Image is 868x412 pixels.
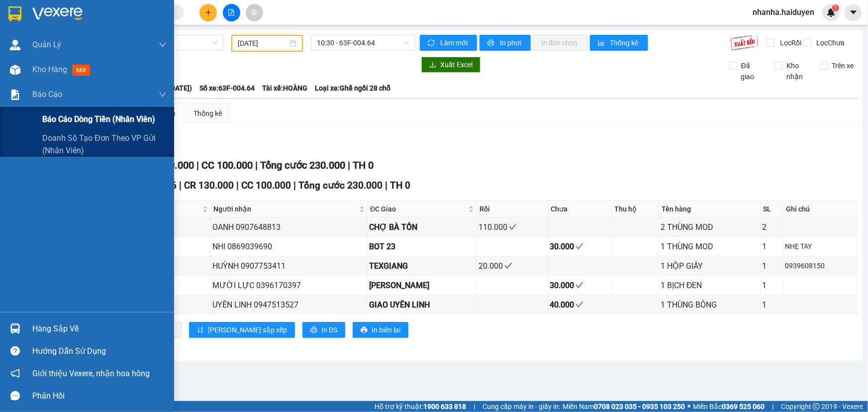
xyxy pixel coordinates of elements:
div: 1 BỊCH ĐEN [661,279,759,292]
img: solution-icon [10,90,20,100]
span: Miền Nam [563,401,685,412]
button: printerIn DS [302,322,345,338]
span: | [293,180,296,191]
div: 1 HỘP GIẤY [661,260,759,272]
th: Ghi chú [784,201,858,217]
span: Loại xe: Ghế ngồi 28 chỗ [315,83,390,94]
span: plus [205,9,212,16]
strong: 0708 023 035 - 0935 103 250 [594,403,685,411]
img: warehouse-icon [10,40,20,50]
span: Quản Lý [32,38,61,51]
button: plus [199,4,217,21]
th: Rồi [477,201,548,217]
strong: 1900 633 818 [423,403,466,411]
span: check [504,262,512,270]
button: printerIn phơi [480,35,531,51]
div: Hướng dẫn sử dụng [32,344,167,359]
span: aim [251,9,258,16]
span: file-add [228,9,235,16]
div: 1 [763,240,782,253]
span: notification [10,369,20,378]
img: warehouse-icon [10,65,20,75]
span: Số xe: 63F-004.64 [199,83,255,94]
button: downloadXuất Excel [421,57,481,73]
span: Tổng cước 230.000 [298,180,383,191]
img: warehouse-icon [10,323,20,334]
span: ĐC Giao [370,204,467,214]
div: 30.000 [550,279,610,292]
span: CC 100.000 [201,159,253,171]
span: [PERSON_NAME] sắp xếp [208,324,287,335]
span: printer [487,39,496,47]
span: CC 100.000 [241,180,291,191]
span: Lọc Chưa [813,37,847,48]
span: | [196,159,199,171]
div: 2 [763,221,782,233]
span: check [509,223,517,231]
span: printer [361,326,368,334]
button: aim [246,4,263,21]
span: sort-ascending [197,326,204,334]
span: down [159,41,167,49]
div: CHỢ BÀ TỒN [369,221,475,233]
div: NHẸ TAY [785,241,856,252]
div: HUỲNH 0907753411 [212,260,366,272]
button: sort-ascending[PERSON_NAME] sắp xếp [189,322,295,338]
div: 1 THÙNG MOD [661,240,759,253]
span: Người nhận [213,204,357,214]
span: TH 0 [390,180,410,191]
span: copyright [813,403,820,410]
span: In biên lai [372,324,400,335]
div: UYÊN LINH 0947513527 [212,299,366,311]
button: bar-chartThống kê [590,35,648,51]
span: TH 0 [353,159,374,171]
span: Tài xế: HOÀNG [262,83,307,94]
span: Thống kê [610,37,640,48]
input: 16/09/2023 [238,38,288,49]
span: Xuất Excel [440,59,473,70]
span: mới [72,65,90,76]
div: 1 THÙNG BÔNG [661,299,759,311]
span: Đã giao [737,60,767,82]
div: 20.000 [479,260,546,272]
div: 1 [763,299,782,311]
div: OANH 0907648813 [212,221,366,233]
div: [PERSON_NAME] [369,279,475,292]
div: Thống kê [193,108,222,119]
span: caret-down [849,8,858,17]
span: | [474,401,475,412]
span: | [255,159,258,171]
span: | [385,180,387,191]
span: bar-chart [598,39,606,47]
span: Báo cáo dòng tiền (nhân viên) [42,113,155,125]
div: 1 [763,260,782,272]
span: Kho nhận [782,60,812,82]
button: syncLàm mới [420,35,477,51]
span: sync [428,39,436,47]
div: TEXGIANG [369,260,475,272]
span: Làm mới [440,37,469,48]
span: Trên xe [828,60,858,71]
span: CR 130.000 [184,180,234,191]
strong: 0369 525 060 [722,403,765,411]
div: 1 [763,279,782,292]
span: check [576,281,583,289]
span: Báo cáo [32,88,62,101]
sup: 1 [832,4,839,11]
button: caret-down [845,4,862,21]
div: GIAO UYÊN LINH [369,299,475,311]
img: icon-new-feature [827,8,836,17]
th: SL [761,201,784,217]
span: 10:30 - 63F-004.64 [317,35,409,50]
div: 2 THÙNG MOD [661,221,759,233]
span: | [772,401,773,412]
span: Doanh số tạo đơn theo VP gửi (nhân viên) [42,132,167,157]
div: MƯỜI LỰC 0396170397 [212,279,366,292]
span: ⚪️ [687,405,690,409]
span: In phơi [500,37,523,48]
span: down [159,91,167,99]
span: nhanha.haiduyen [745,6,822,18]
span: Lọc Rồi [776,37,803,48]
div: BOT 23 [369,240,475,253]
button: file-add [223,4,240,21]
